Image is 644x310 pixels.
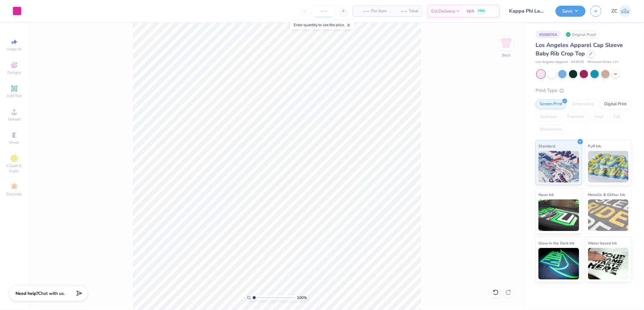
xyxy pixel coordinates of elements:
div: # 506876A [536,31,561,38]
span: Designs [7,70,21,75]
span: – – [394,8,407,14]
span: Per Item [371,8,387,14]
span: Puff Ink [588,143,601,149]
img: Glow in the Dark Ink [538,248,579,279]
span: Metallic & Glitter Ink [588,191,625,198]
div: Back [502,52,510,58]
span: Minimum Order: 12 + [587,60,619,65]
img: Puff Ink [588,151,629,182]
span: Clipart & logos [3,163,25,173]
span: N/A [467,8,474,14]
div: Digital Print [600,100,631,109]
div: Vinyl [590,112,608,122]
input: – – [311,5,336,17]
span: Neon Ink [538,191,554,198]
div: Print Type [536,87,631,94]
span: Greek [9,140,19,145]
div: Rhinestones [536,125,566,134]
button: Save [555,6,586,17]
span: ZC [611,8,617,15]
span: Standard [538,143,555,149]
div: Foil [610,112,624,122]
span: Los Angeles Apparel [536,60,568,65]
img: Neon Ink [538,199,579,231]
div: Embroidery [568,100,598,109]
span: Chat with us. [38,290,65,296]
span: Glow in the Dark Ink [538,240,574,246]
img: Standard [538,151,579,182]
div: Applique [536,112,561,122]
a: ZC [611,5,631,17]
strong: Need help? [15,290,38,296]
div: Enter quantity to see the price. [290,20,354,29]
span: FREE [478,9,485,13]
span: Water based Ink [588,240,617,246]
div: Transfers [563,112,588,122]
span: 100 % [297,295,307,301]
img: Back [500,37,512,49]
img: Zoe Chan [619,5,631,17]
img: Water based Ink [588,248,629,279]
input: Untitled Design [504,5,551,17]
div: Screen Print [536,100,566,109]
span: – – [357,8,369,14]
span: Upload [8,117,21,122]
div: Original Proof [564,31,599,38]
span: Total [409,8,418,14]
img: Metallic & Glitter Ink [588,199,629,231]
span: Est. Delivery [431,8,455,14]
span: Los Angeles Apparel Cap Sleeve Baby Rib Crop Top [536,41,623,57]
span: Image AI [7,47,22,52]
span: Add Text [7,93,22,98]
span: # 43035 [571,60,584,65]
span: Decorate [7,192,22,197]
